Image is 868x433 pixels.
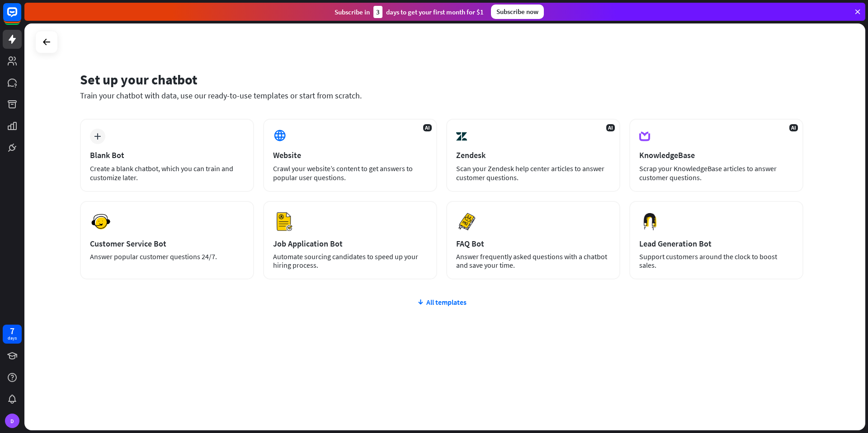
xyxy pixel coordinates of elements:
div: 3 [373,6,382,18]
div: 7 [10,327,14,335]
div: days [8,335,17,341]
div: Subscribe now [491,5,544,19]
div: D [5,414,19,428]
a: 7 days [3,325,22,344]
div: Subscribe in days to get your first month for $1 [335,6,484,18]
